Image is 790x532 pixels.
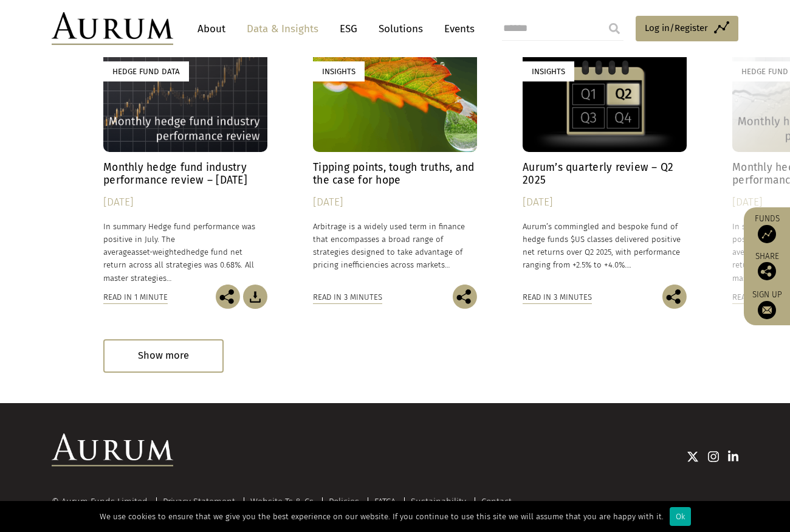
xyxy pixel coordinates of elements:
[313,220,477,272] p: Arbitrage is a widely used term in finance that encompasses a broad range of strategies designed ...
[373,18,429,40] a: Solutions
[758,262,776,280] img: Share this post
[131,247,186,257] span: asset-weighted
[523,220,687,272] p: Aurum’s commingled and bespoke fund of hedge funds $US classes delivered positive net returns ove...
[163,496,235,507] a: Privacy Statement
[438,18,475,40] a: Events
[602,16,627,41] input: Submit
[103,161,267,187] h4: Monthly hedge fund industry performance review – [DATE]
[758,225,776,243] img: Access Funds
[750,213,784,243] a: Funds
[645,21,708,35] span: Log in/Register
[636,16,738,41] a: Log in/Register
[411,496,466,507] a: Sustainability
[313,49,477,285] a: Insights Tipping points, tough truths, and the case for hope [DATE] Arbitrage is a widely used te...
[103,49,267,285] a: Hedge Fund Data Monthly hedge fund industry performance review – [DATE] [DATE] In summary Hedge f...
[103,220,267,285] p: In summary Hedge fund performance was positive in July. The average hedge fund net return across ...
[374,496,396,507] a: FATCA
[52,12,173,45] img: Aurum
[52,497,154,506] div: © Aurum Funds Limited
[453,285,477,309] img: Share this post
[250,496,314,507] a: Website Ts & Cs
[662,285,687,309] img: Share this post
[191,18,232,40] a: About
[750,289,784,319] a: Sign up
[103,339,224,373] div: Show more
[103,61,189,81] div: Hedge Fund Data
[523,291,592,304] div: Read in 3 minutes
[103,291,168,304] div: Read in 1 minute
[481,496,512,507] a: Contact
[243,285,267,309] img: Download Article
[241,18,325,40] a: Data & Insights
[334,18,363,40] a: ESG
[313,194,477,211] div: [DATE]
[313,61,365,81] div: Insights
[523,161,687,187] h4: Aurum’s quarterly review – Q2 2025
[523,61,574,81] div: Insights
[216,285,240,309] img: Share this post
[329,496,359,507] a: Policies
[728,451,739,463] img: Linkedin icon
[313,291,382,304] div: Read in 3 minutes
[52,434,173,466] img: Aurum Logo
[670,507,691,526] div: Ok
[687,451,699,463] img: Twitter icon
[758,301,776,319] img: Sign up to our newsletter
[523,194,687,211] div: [DATE]
[103,194,267,211] div: [DATE]
[523,49,687,285] a: Insights Aurum’s quarterly review – Q2 2025 [DATE] Aurum’s commingled and bespoke fund of hedge f...
[708,451,719,463] img: Instagram icon
[313,161,477,187] h4: Tipping points, tough truths, and the case for hope
[750,252,784,280] div: Share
